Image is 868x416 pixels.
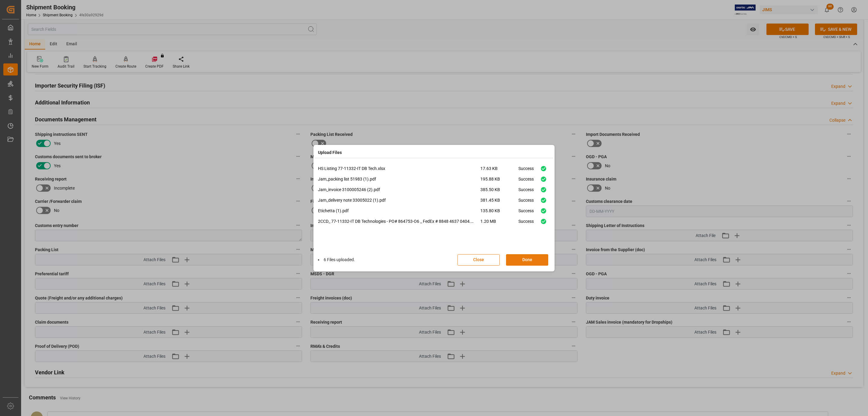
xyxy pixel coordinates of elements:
span: 135.80 KB [480,208,518,218]
div: Success [518,197,534,208]
p: HS Listing 77-11332-IT DB Tech.xlsx [318,165,480,172]
span: 17.63 KB [480,165,518,176]
div: Success [518,176,534,187]
li: 6 Files uploaded. [318,257,355,263]
span: 195.88 KB [480,176,518,187]
button: Close [458,254,500,266]
div: Success [518,187,534,197]
div: Success [518,218,534,229]
p: 2CCD_ 77-11332-IT DB Technologies - PO# 864753-O6 _ FedEx # 8848 4637 0404.msg [318,218,480,225]
div: Success [518,208,534,218]
p: Jam_packing list 51983 (1).pdf [318,176,480,182]
span: 1.20 MB [480,218,518,229]
p: Jam_delivery note 33005022 (1).pdf [318,197,480,203]
p: Jam_invoice 3100005246 (2).pdf [318,187,480,193]
button: Done [506,254,548,266]
span: 381.45 KB [480,197,518,208]
div: Success [518,165,534,176]
span: 385.50 KB [480,187,518,197]
h4: Upload Files [318,149,342,156]
p: Etichetta (1).pdf [318,208,480,214]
